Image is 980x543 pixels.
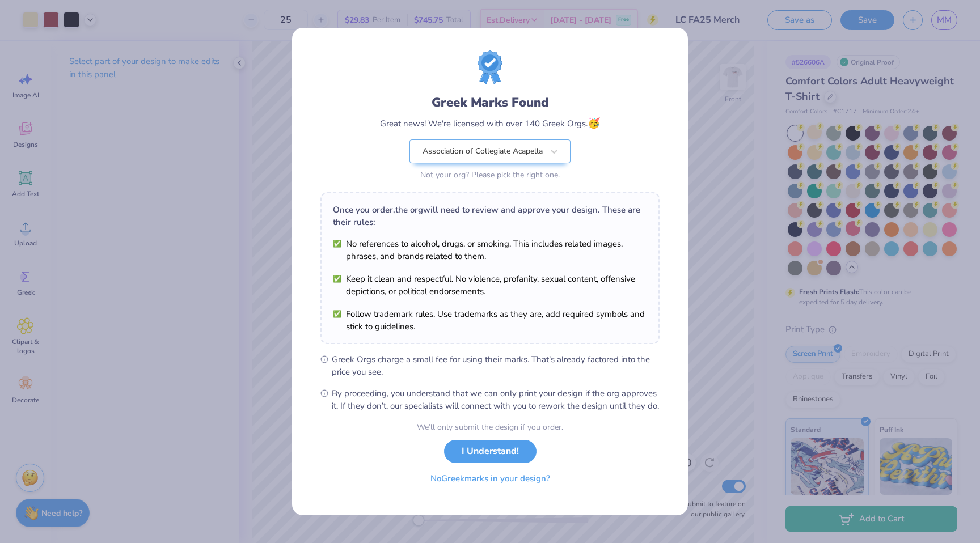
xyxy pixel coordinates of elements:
li: Follow trademark rules. Use trademarks as they are, add required symbols and stick to guidelines. [333,308,647,333]
div: We’ll only submit the design if you order. [417,421,563,433]
div: Not your org? Please pick the right one. [409,169,571,181]
div: Greek Marks Found [432,94,549,112]
div: Great news! We're licensed with over 140 Greek Orgs. [380,116,600,131]
li: Keep it clean and respectful. No violence, profanity, sexual content, offensive depictions, or po... [333,273,647,298]
div: Once you order, the org will need to review and approve your design. These are their rules: [333,203,647,228]
button: NoGreekmarks in your design? [421,467,560,490]
span: By proceeding, you understand that we can only print your design if the org approves it. If they ... [332,387,660,412]
button: I Understand! [444,440,537,463]
span: 🥳 [588,116,600,130]
img: License badge [478,50,502,84]
li: No references to alcohol, drugs, or smoking. This includes related images, phrases, and brands re... [333,237,647,262]
span: Greek Orgs charge a small fee for using their marks. That’s already factored into the price you see. [332,353,660,378]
